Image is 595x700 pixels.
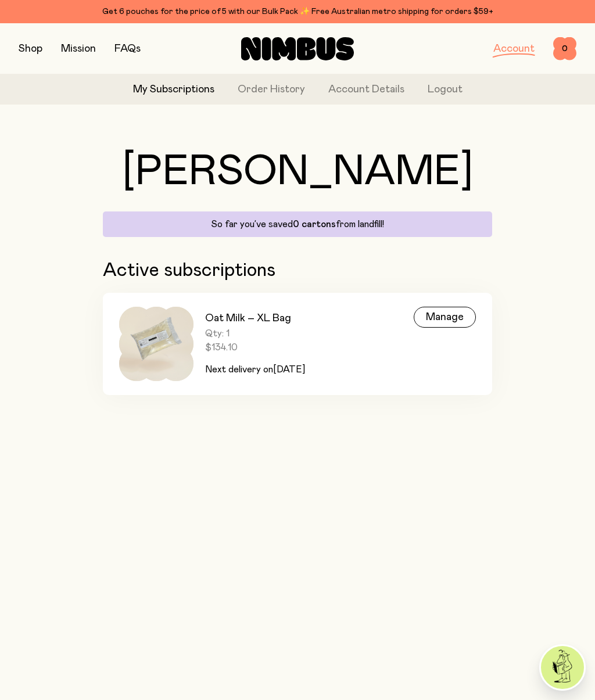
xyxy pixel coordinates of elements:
[428,82,463,98] button: Logout
[205,342,305,353] span: $134.10
[19,5,576,19] div: Get 6 pouches for the price of 5 with our Bulk Pack ✨ Free Australian metro shipping for orders $59+
[414,307,476,328] div: Manage
[61,44,96,54] a: Mission
[541,646,584,689] img: agent
[205,311,305,325] h3: Oat Milk – XL Bag
[114,44,141,54] a: FAQs
[553,37,576,60] button: 0
[238,82,305,98] a: Order History
[133,82,214,98] a: My Subscriptions
[205,362,305,376] p: Next delivery on
[103,260,492,281] h2: Active subscriptions
[328,82,404,98] a: Account Details
[293,220,336,229] span: 0 cartons
[103,151,492,193] h1: [PERSON_NAME]
[110,218,485,230] p: So far you’ve saved from landfill!
[273,365,305,374] span: [DATE]
[103,293,492,395] a: Oat Milk – XL BagQty: 1$134.10Next delivery on[DATE]Manage
[205,328,305,339] span: Qty: 1
[493,44,535,54] a: Account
